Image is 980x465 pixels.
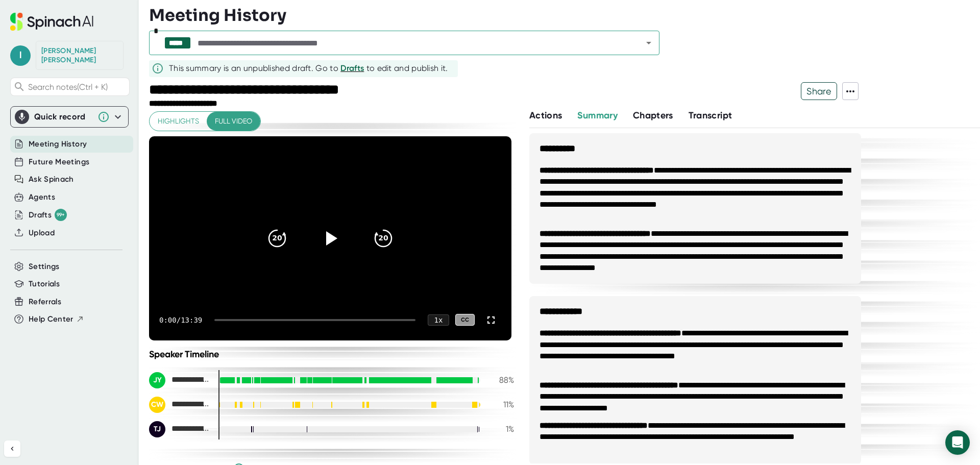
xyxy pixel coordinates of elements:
[428,314,449,326] div: 1 x
[29,156,89,168] button: Future Meetings
[28,82,127,92] span: Search notes (Ctrl + K)
[29,227,55,239] button: Upload
[488,400,514,409] div: 11 %
[29,313,84,325] button: Help Center
[15,107,124,127] div: Quick record
[633,109,673,123] button: Chapters
[529,110,562,121] span: Actions
[159,316,202,324] div: 0:00 / 13:39
[577,110,617,121] span: Summary
[29,138,87,150] button: Meeting History
[689,109,732,123] button: Transcript
[149,372,165,388] div: JY
[801,82,837,100] span: Share
[945,430,970,455] div: Open Intercom Messenger
[29,261,60,273] button: Settings
[577,109,617,123] button: Summary
[149,6,286,25] h3: Meeting History
[149,421,165,437] div: TJ
[29,313,73,325] span: Help Center
[529,109,562,123] button: Actions
[169,62,448,75] div: This summary is an unpublished draft. Go to to edit and publish it.
[149,397,210,413] div: Christine Wied
[488,375,514,385] div: 88 %
[340,62,364,75] button: Drafts
[340,63,364,73] span: Drafts
[455,314,475,326] div: CC
[158,115,199,128] span: Highlights
[488,424,514,434] div: 1 %
[149,372,210,388] div: Jessica Younts
[10,45,31,66] span: l
[29,191,55,203] button: Agents
[642,36,656,50] button: Open
[215,115,252,128] span: Full video
[207,112,260,131] button: Full video
[41,46,118,64] div: LeAnne Ryan
[4,440,20,457] button: Collapse sidebar
[29,278,60,290] button: Tutorials
[689,110,732,121] span: Transcript
[149,421,210,437] div: Tiffany Jenkins
[29,209,67,221] div: Drafts
[29,296,61,308] button: Referrals
[149,349,514,360] div: Speaker Timeline
[801,82,837,100] button: Share
[55,209,67,221] div: 99+
[29,209,67,221] button: Drafts 99+
[633,110,673,121] span: Chapters
[34,112,92,122] div: Quick record
[29,174,74,185] button: Ask Spinach
[149,397,165,413] div: CW
[150,112,207,131] button: Highlights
